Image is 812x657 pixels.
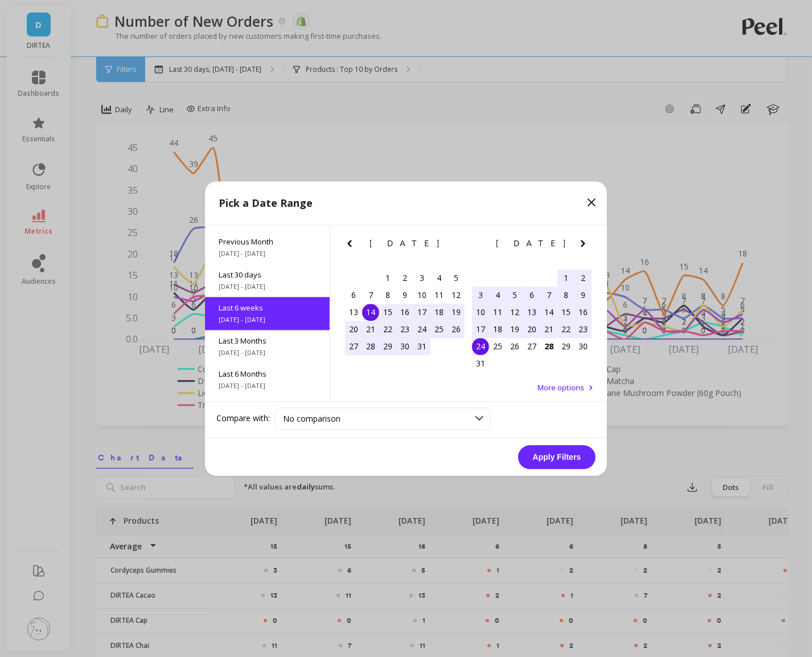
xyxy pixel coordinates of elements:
[448,270,465,287] div: Choose Saturday, July 5th, 2025
[345,338,362,355] div: Choose Sunday, July 27th, 2025
[219,195,313,211] p: Pick a Date Range
[557,321,575,338] div: Choose Friday, August 22nd, 2025
[345,304,362,321] div: Choose Sunday, July 13th, 2025
[557,304,575,321] div: Choose Friday, August 15th, 2025
[470,236,488,255] button: Previous Month
[219,369,316,379] span: Last 6 Months
[362,287,379,304] div: Choose Monday, July 7th, 2025
[497,239,568,248] span: [DATE]
[523,287,540,304] div: Choose Wednesday, August 6th, 2025
[362,338,379,355] div: Choose Monday, July 28th, 2025
[557,287,575,304] div: Choose Friday, August 8th, 2025
[283,413,341,424] span: No comparison
[472,287,489,304] div: Choose Sunday, August 3rd, 2025
[540,304,557,321] div: Choose Thursday, August 14th, 2025
[557,270,575,287] div: Choose Friday, August 1st, 2025
[449,236,467,255] button: Next Month
[557,338,575,355] div: Choose Friday, August 29th, 2025
[506,287,523,304] div: Choose Tuesday, August 5th, 2025
[575,304,592,321] div: Choose Saturday, August 16th, 2025
[540,338,557,355] div: Choose Thursday, August 28th, 2025
[219,249,316,258] span: [DATE] - [DATE]
[538,382,584,393] span: More options
[506,338,523,355] div: Choose Tuesday, August 26th, 2025
[219,282,316,291] span: [DATE] - [DATE]
[448,321,465,338] div: Choose Saturday, July 26th, 2025
[219,348,316,357] span: [DATE] - [DATE]
[489,287,506,304] div: Choose Monday, August 4th, 2025
[448,287,465,304] div: Choose Saturday, July 12th, 2025
[489,321,506,338] div: Choose Monday, August 18th, 2025
[472,321,489,338] div: Choose Sunday, August 17th, 2025
[575,321,592,338] div: Choose Saturday, August 23rd, 2025
[413,304,430,321] div: Choose Thursday, July 17th, 2025
[472,355,489,372] div: Choose Sunday, August 31st, 2025
[472,304,489,321] div: Choose Sunday, August 10th, 2025
[575,270,592,287] div: Choose Saturday, August 2nd, 2025
[448,304,465,321] div: Choose Saturday, July 19th, 2025
[396,270,413,287] div: Choose Wednesday, July 2nd, 2025
[540,321,557,338] div: Choose Thursday, August 21st, 2025
[396,321,413,338] div: Choose Wednesday, July 23rd, 2025
[430,270,448,287] div: Choose Friday, July 4th, 2025
[345,287,362,304] div: Choose Sunday, July 6th, 2025
[379,304,396,321] div: Choose Tuesday, July 15th, 2025
[219,236,316,247] span: Previous Month
[345,270,465,355] div: month 2025-07
[523,304,540,321] div: Choose Wednesday, August 13th, 2025
[540,287,557,304] div: Choose Thursday, August 7th, 2025
[379,338,396,355] div: Choose Tuesday, July 29th, 2025
[430,321,448,338] div: Choose Friday, July 25th, 2025
[506,304,523,321] div: Choose Tuesday, August 12th, 2025
[219,270,316,280] span: Last 30 days
[523,321,540,338] div: Choose Wednesday, August 20th, 2025
[413,270,430,287] div: Choose Thursday, July 3rd, 2025
[472,338,489,355] div: Choose Sunday, August 24th, 2025
[343,236,361,255] button: Previous Month
[489,304,506,321] div: Choose Monday, August 11th, 2025
[430,304,448,321] div: Choose Friday, July 18th, 2025
[379,270,396,287] div: Choose Tuesday, July 1st, 2025
[413,287,430,304] div: Choose Thursday, July 10th, 2025
[430,287,448,304] div: Choose Friday, July 11th, 2025
[370,239,441,248] span: [DATE]
[379,321,396,338] div: Choose Tuesday, July 22nd, 2025
[489,338,506,355] div: Choose Monday, August 25th, 2025
[413,338,430,355] div: Choose Thursday, July 31st, 2025
[396,304,413,321] div: Choose Wednesday, July 16th, 2025
[575,287,592,304] div: Choose Saturday, August 9th, 2025
[362,304,379,321] div: Choose Monday, July 14th, 2025
[523,338,540,355] div: Choose Wednesday, August 27th, 2025
[472,270,592,372] div: month 2025-08
[219,381,316,390] span: [DATE] - [DATE]
[575,338,592,355] div: Choose Saturday, August 30th, 2025
[396,338,413,355] div: Choose Wednesday, July 30th, 2025
[345,321,362,338] div: Choose Sunday, July 20th, 2025
[576,236,594,255] button: Next Month
[216,413,270,425] label: Compare with:
[219,315,316,324] span: [DATE] - [DATE]
[219,303,316,313] span: Last 6 weeks
[413,321,430,338] div: Choose Thursday, July 24th, 2025
[219,336,316,346] span: Last 3 Months
[362,321,379,338] div: Choose Monday, July 21st, 2025
[396,287,413,304] div: Choose Wednesday, July 9th, 2025
[506,321,523,338] div: Choose Tuesday, August 19th, 2025
[379,287,396,304] div: Choose Tuesday, July 8th, 2025
[518,445,596,469] button: Apply Filters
